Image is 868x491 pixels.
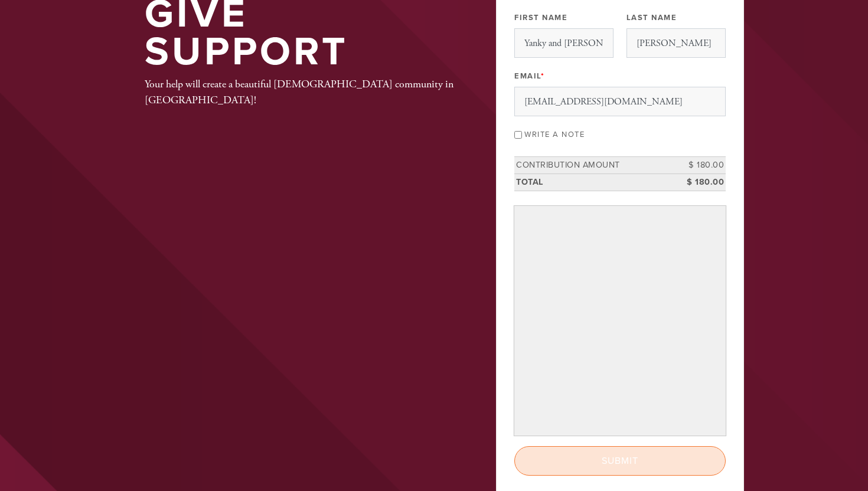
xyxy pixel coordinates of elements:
td: Total [514,174,673,191]
label: Write a note [524,130,585,139]
label: Last Name [626,12,677,23]
td: $ 180.00 [673,157,726,174]
span: This field is required. [541,71,545,81]
div: Your help will create a beautiful [DEMOGRAPHIC_DATA] community in [GEOGRAPHIC_DATA]! [145,76,458,108]
td: $ 180.00 [673,174,726,191]
td: Contribution Amount [514,157,673,174]
label: Email [514,71,544,81]
input: Submit [514,446,726,476]
iframe: Secure payment input frame [517,208,723,433]
label: First Name [514,12,567,23]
